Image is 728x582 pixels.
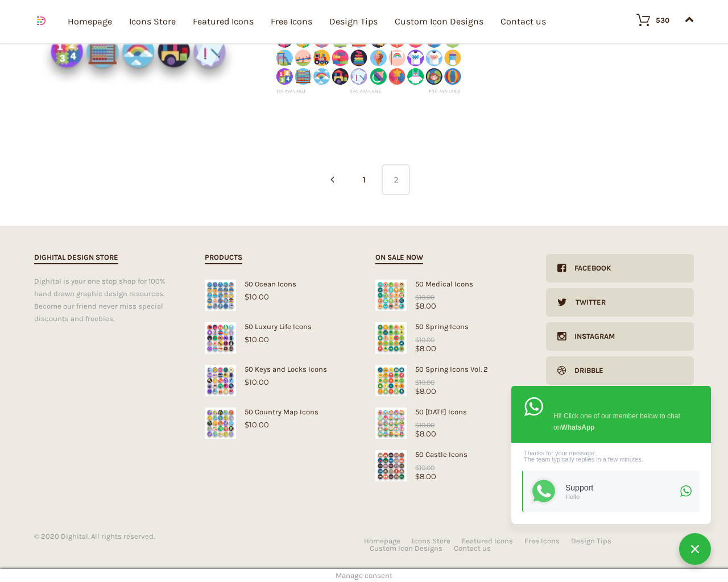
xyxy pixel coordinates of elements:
[546,288,694,317] a: Twitter
[205,408,353,429] a: 50 Country Map Icons$10.00
[205,365,353,386] a: 50 Keys and Locks Icons$10.00
[415,336,435,344] bdi: 10.00
[245,292,269,301] bdi: 10.00
[415,293,419,301] span: $
[415,464,419,472] span: $
[245,335,269,344] bdi: 10.00
[462,537,513,544] a: Featured Icons
[375,408,407,439] img: Easter Icons
[375,365,407,396] img: Spring Icons
[412,537,450,544] a: Icons Store
[370,544,442,552] a: Custom Icon Designs
[350,164,378,195] a: 1
[245,377,269,386] bdi: 10.00
[415,472,420,481] span: $
[375,280,407,311] img: Medical Icons
[375,280,523,288] div: 50 Medical Icons
[415,293,435,301] bdi: 10.00
[566,322,615,351] div: Instagram
[454,544,491,552] a: Contact us
[375,322,407,354] img: Spring Icons
[375,450,523,481] a: Castle Icons50 Castle Icons$8.00
[415,421,435,429] bdi: 10.00
[561,423,594,431] strong: WhatsApp
[34,533,364,540] div: © 2020 Dighital. All rights reserved.
[375,251,423,264] h2: On sale now
[205,408,353,416] div: 50 Country Map Icons
[415,344,420,353] span: $
[571,537,611,544] a: Design Tips
[565,492,677,500] div: Hello
[205,322,353,331] div: 50 Luxury Life Icons
[205,251,242,264] h2: Products
[546,254,694,282] a: Facebook
[205,365,353,373] div: 50 Keys and Locks Icons
[567,288,606,317] div: Twitter
[205,322,353,344] a: 50 Luxury Life Icons$10.00
[336,571,392,580] span: Manage consent
[375,408,523,416] div: 50 [DATE] Icons
[415,464,435,472] bdi: 10.00
[245,335,249,344] span: $
[375,365,523,373] div: 50 Spring Icons Vol. 2
[415,379,435,386] bdi: 10.00
[415,429,420,438] span: $
[245,420,269,429] bdi: 10.00
[524,537,560,544] a: Free Icons
[34,251,118,264] h2: Dighital Design Store
[522,450,700,463] div: Thanks for your message. The team typically replies in a few minutes.
[522,471,700,512] a: SupportHello
[566,356,603,385] div: Dribble
[415,379,419,386] span: $
[375,322,523,331] div: 50 Spring Icons
[245,377,249,386] span: $
[415,386,420,396] span: $
[375,408,523,438] a: Easter Icons50 [DATE] Icons$8.00
[205,280,353,288] div: 50 Ocean Icons
[415,421,419,429] span: $
[415,429,436,438] bdi: 8.00
[415,336,419,344] span: $
[566,254,611,282] div: Facebook
[375,450,407,481] img: Castle Icons
[375,280,523,310] a: Medical Icons50 Medical Icons$8.00
[415,301,436,310] bdi: 8.00
[546,322,694,351] a: Instagram
[375,365,523,396] a: Spring Icons50 Spring Icons Vol. 2$8.00
[625,13,669,27] a: 530
[375,450,523,459] div: 50 Castle Icons
[364,537,400,544] a: Homepage
[245,292,249,301] span: $
[382,164,410,195] span: 2
[415,344,436,353] bdi: 8.00
[415,386,436,396] bdi: 8.00
[565,483,677,493] div: Support
[553,408,686,433] div: Hi! Click one of our member below to chat on
[205,280,353,301] a: 50 Ocean Icons$10.00
[245,420,249,429] span: $
[34,275,182,325] div: Dighital is your one stop shop for 100% hand drawn graphic design resources. Become our friend ne...
[656,16,669,24] div: 530
[546,356,694,385] a: Dribble
[415,472,436,481] bdi: 8.00
[375,322,523,353] a: Spring Icons50 Spring Icons$8.00
[415,301,420,310] span: $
